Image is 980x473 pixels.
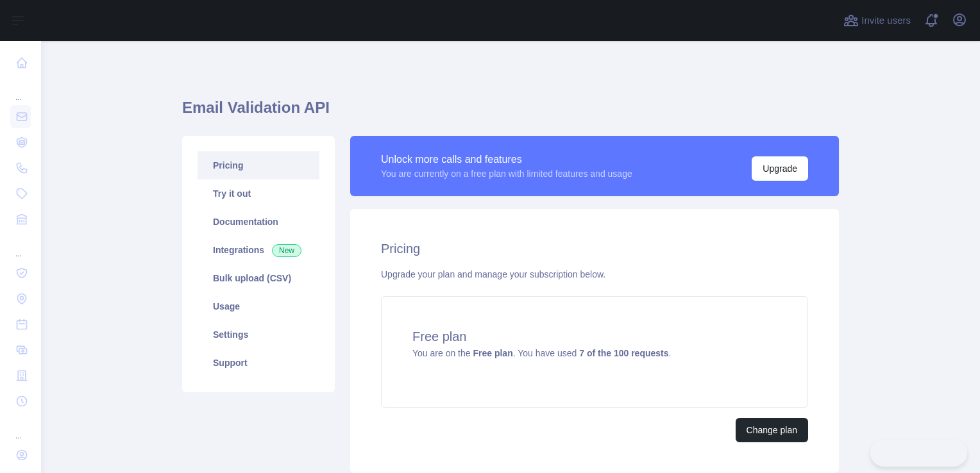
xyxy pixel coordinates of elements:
[381,167,632,180] div: You are currently on a free plan with limited features and usage
[198,179,319,208] a: Try it out
[412,348,671,358] span: You are on the . You have used .
[381,268,808,281] div: Upgrade your plan and manage your subscription below.
[198,151,319,179] a: Pricing
[736,418,808,442] button: Change plan
[752,156,808,181] button: Upgrade
[579,348,668,358] strong: 7 of the 100 requests
[10,77,31,103] div: ...
[841,10,913,31] button: Invite users
[198,236,319,264] a: Integrations New
[473,348,512,358] strong: Free plan
[861,13,911,28] span: Invite users
[10,415,31,441] div: ...
[412,328,777,345] h4: Free plan
[198,292,319,320] a: Usage
[272,244,301,257] span: New
[10,233,31,259] div: ...
[381,240,808,258] h2: Pricing
[198,320,319,349] a: Settings
[198,208,319,236] a: Documentation
[182,97,839,128] h1: Email Validation API
[198,349,319,377] a: Support
[198,264,319,292] a: Bulk upload (CSV)
[870,440,967,467] iframe: Toggle Customer Support
[381,152,632,167] div: Unlock more calls and features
